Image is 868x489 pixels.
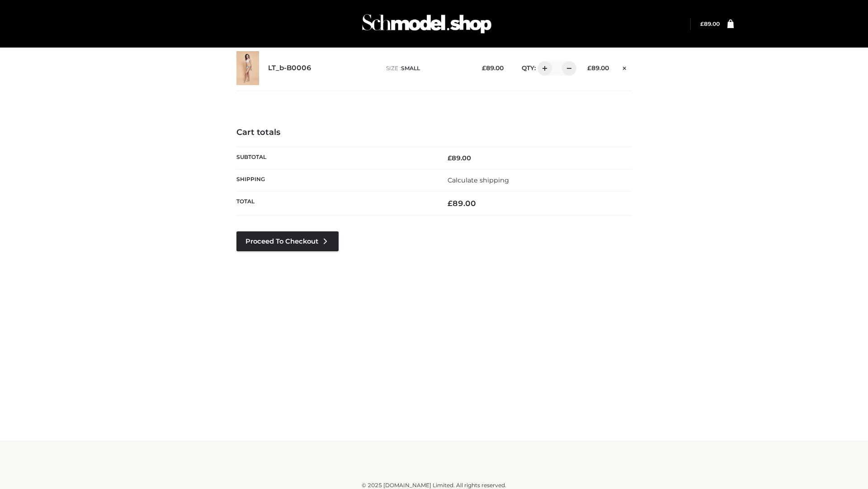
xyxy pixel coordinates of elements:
span: £ [448,154,452,162]
span: £ [587,64,591,72]
th: Total [236,192,434,216]
span: £ [700,20,704,27]
bdi: 89.00 [700,20,720,27]
bdi: 89.00 [587,64,609,72]
span: £ [448,199,453,208]
bdi: 89.00 [448,154,471,162]
div: QTY: [513,61,573,76]
p: size : [386,64,468,72]
a: Remove this item [618,61,632,73]
span: SMALL [401,65,420,72]
a: Calculate shipping [448,176,509,184]
bdi: 89.00 [448,199,476,208]
img: Schmodel Admin 964 [359,6,495,42]
a: Proceed to Checkout [236,231,339,251]
a: LT_b-B0006 [268,64,311,72]
a: £89.00 [700,20,720,27]
bdi: 89.00 [482,64,504,72]
th: Subtotal [236,147,434,169]
h4: Cart totals [236,128,632,138]
th: Shipping [236,169,434,191]
span: £ [482,64,486,72]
